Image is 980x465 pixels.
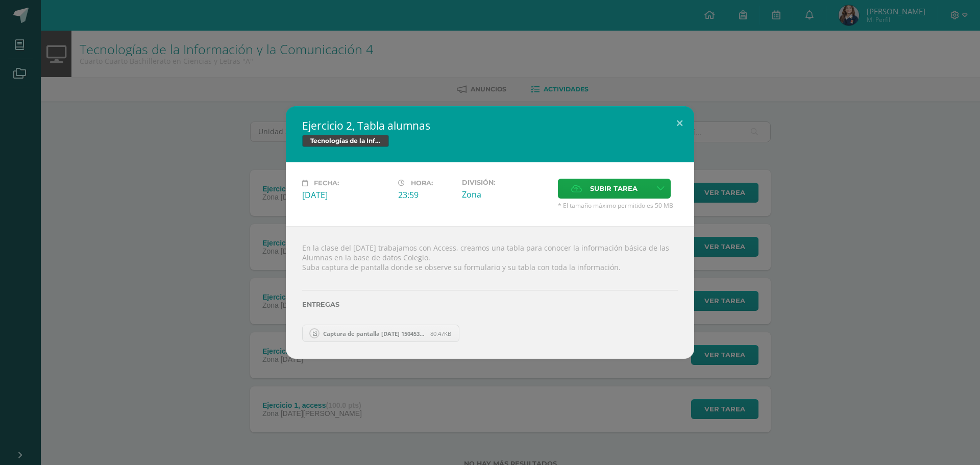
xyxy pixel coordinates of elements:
span: Hora: [411,179,433,187]
h2: Ejercicio 2, Tabla alumnas [302,118,678,133]
span: 80.47KB [430,330,451,337]
span: Captura de pantalla [DATE] 150453.png [318,330,430,337]
a: Captura de pantalla 2025-08-11 150453.png [302,325,459,342]
div: [DATE] [302,189,390,201]
div: 23:59 [398,189,454,201]
div: Zona [462,189,550,200]
span: Fecha: [314,179,339,187]
button: Close (Esc) [665,106,694,141]
span: Tecnologías de la Información y la Comunicación 4 [302,135,389,147]
span: Subir tarea [590,179,638,198]
label: Entregas [302,301,678,308]
span: * El tamaño máximo permitido es 50 MB [558,201,678,210]
div: En la clase del [DATE] trabajamos con Access, creamos una tabla para conocer la información básic... [286,226,694,359]
label: División: [462,179,550,186]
